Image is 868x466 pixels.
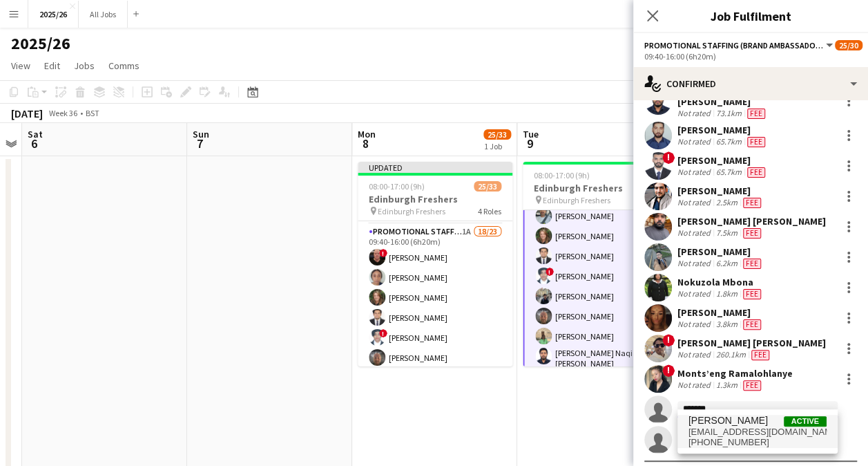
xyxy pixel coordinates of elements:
[483,129,511,140] span: 25/33
[713,349,749,360] div: 260.1km
[193,128,209,140] span: Sun
[677,124,768,136] div: [PERSON_NAME]
[68,57,100,75] a: Jobs
[46,108,80,118] span: Week 36
[677,319,713,330] div: Not rated
[713,288,740,299] div: 1.8km
[28,1,79,28] button: 2025/26
[677,136,713,147] div: Not rated
[521,136,539,151] span: 9
[740,288,764,299] div: Crew has different fees then in role
[191,136,209,151] span: 7
[743,289,761,299] span: Fee
[644,40,835,50] button: Promotional Staffing (Brand Ambassadors)
[478,206,501,216] span: 4 Roles
[677,367,793,380] div: Monts’eng Ramalohlanye
[713,319,740,330] div: 3.8km
[633,67,868,100] div: Confirmed
[747,137,765,147] span: Fee
[108,59,139,72] span: Comms
[740,197,764,208] div: Crew has different fees then in role
[662,334,675,346] span: !
[378,206,445,216] span: Edinburgh Freshers
[688,427,827,438] span: zeeshanrao192@gmail.com
[713,108,744,119] div: 73.1km
[713,380,740,391] div: 1.3km
[677,349,713,360] div: Not rated
[379,249,387,257] span: !
[677,185,764,197] div: [PERSON_NAME]
[677,245,764,258] div: [PERSON_NAME]
[743,228,761,239] span: Fee
[11,33,70,54] h1: 2025/26
[86,108,99,118] div: BST
[523,128,539,140] span: Tue
[474,181,501,192] span: 25/33
[543,195,610,205] span: Edinburgh Freshers
[747,109,765,119] span: Fee
[713,197,740,208] div: 2.5km
[677,167,713,178] div: Not rated
[744,108,768,119] div: Crew has different fees then in role
[677,215,826,227] div: [PERSON_NAME] [PERSON_NAME]
[358,193,512,205] h3: Edinburgh Freshers
[677,108,713,119] div: Not rated
[546,268,554,276] span: !
[484,141,510,151] div: 1 Job
[743,198,761,208] span: Fee
[713,136,744,147] div: 65.7km
[677,227,713,239] div: Not rated
[740,380,764,391] div: Crew has different fees then in role
[44,59,60,72] span: Edit
[677,258,713,269] div: Not rated
[688,437,827,448] span: +447984968393
[356,136,376,151] span: 8
[751,350,769,360] span: Fee
[379,329,387,337] span: !
[744,167,768,178] div: Crew has different fees then in role
[523,162,677,366] app-job-card: 08:00-17:00 (9h)25/30Edinburgh Freshers Edinburgh Freshers4 Roles09:40-16:00 (6h20m)![PERSON_NAME...
[11,59,30,72] span: View
[677,276,764,288] div: Nokuzola Mbona
[688,415,768,427] span: Muhammad Zeeshan
[103,57,145,75] a: Comms
[677,197,713,208] div: Not rated
[747,167,765,178] span: Fee
[740,227,764,239] div: Crew has different fees then in role
[662,151,675,164] span: !
[633,7,868,25] h3: Job Fulfilment
[11,106,43,120] div: [DATE]
[743,319,761,330] span: Fee
[79,1,128,28] button: All Jobs
[358,128,376,140] span: Mon
[740,258,764,269] div: Crew has different fees then in role
[358,162,512,366] app-job-card: Updated08:00-17:00 (9h)25/33Edinburgh Freshers Edinburgh Freshers4 Roles Promotional Staffing (Br...
[740,319,764,330] div: Crew has different fees then in role
[749,349,772,360] div: Crew has different fees then in role
[534,170,590,180] span: 08:00-17:00 (9h)
[713,258,740,269] div: 6.2km
[743,380,761,391] span: Fee
[26,136,43,151] span: 6
[28,128,43,140] span: Sat
[677,154,768,167] div: [PERSON_NAME]
[6,57,36,75] a: View
[358,162,512,173] div: Updated
[713,227,740,239] div: 7.5km
[713,167,744,178] div: 65.7km
[39,57,66,75] a: Edit
[677,288,713,299] div: Not rated
[644,51,857,62] div: 09:40-16:00 (6h20m)
[644,40,824,50] span: Promotional Staffing (Brand Ambassadors)
[677,306,764,319] div: [PERSON_NAME]
[835,40,862,50] span: 25/30
[523,182,677,194] h3: Edinburgh Freshers
[662,364,675,377] span: !
[784,416,827,427] span: Active
[677,380,713,391] div: Not rated
[677,337,826,349] div: [PERSON_NAME] [PERSON_NAME]
[744,136,768,147] div: Crew has different fees then in role
[369,181,425,192] span: 08:00-17:00 (9h)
